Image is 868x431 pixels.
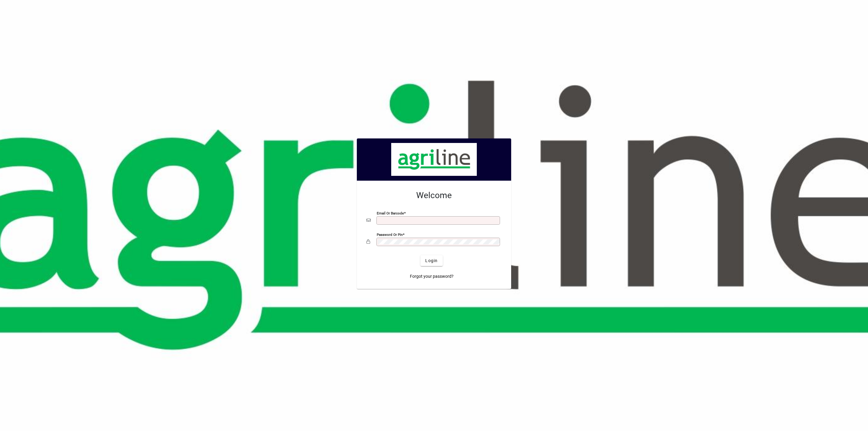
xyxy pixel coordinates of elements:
a: Forgot your password? [407,271,456,282]
mat-label: Password or Pin [377,233,403,237]
h2: Welcome [366,190,502,201]
span: Forgot your password? [410,273,454,280]
span: Login [425,258,438,264]
button: Login [420,255,442,266]
mat-label: Email or Barcode [377,211,404,215]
